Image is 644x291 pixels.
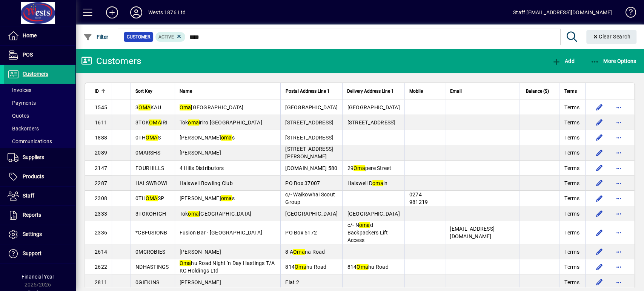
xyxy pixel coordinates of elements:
[4,84,75,96] a: Invoices
[347,222,388,243] span: c/- N d Backpackers Lift Access
[8,126,39,132] span: Backorders
[95,230,107,236] span: 2336
[450,87,515,95] div: Email
[4,46,75,64] a: POS
[589,54,638,68] button: More Options
[593,147,605,159] button: Edit
[564,279,579,286] span: Terms
[188,211,199,217] em: oma
[409,87,423,95] span: Mobile
[285,230,317,236] span: PO Box 5172
[95,195,107,201] span: 2308
[526,87,549,95] span: Balance ($)
[95,264,107,270] span: 2622
[135,180,169,186] span: HALSWBOWL
[285,87,329,95] span: Postal Address Line 1
[613,227,625,239] button: More options
[564,263,579,271] span: Terms
[135,279,159,285] span: 0GIFKINS
[347,180,387,186] span: Halswell D in
[613,147,625,159] button: More options
[593,116,605,129] button: Edit
[450,226,495,239] span: [EMAIL_ADDRESS][DOMAIN_NAME]
[593,246,605,258] button: Edit
[135,87,152,95] span: Sort Key
[124,6,148,19] button: Profile
[4,122,75,135] a: Backorders
[285,146,333,159] span: [STREET_ADDRESS][PERSON_NAME]
[593,132,605,144] button: Edit
[135,135,161,141] span: 0TH S
[8,113,29,119] span: Quotes
[593,276,605,288] button: Edit
[23,154,44,160] span: Suppliers
[586,30,637,44] button: Clear
[135,249,165,255] span: 0MCROBIES
[180,87,192,95] span: Name
[4,109,75,122] a: Quotes
[135,264,169,270] span: NDHASTINGS
[347,87,394,95] span: Delivery Address Line 1
[23,231,42,237] span: Settings
[564,149,579,156] span: Terms
[564,134,579,141] span: Terms
[135,104,161,110] span: 3 KAU
[295,264,306,270] em: Oma
[347,165,391,171] span: 29 pere Street
[593,192,605,204] button: Edit
[95,119,107,126] span: 1611
[180,165,224,171] span: 4 Hills Distributors
[8,100,36,106] span: Payments
[285,211,338,217] span: [GEOGRAPHIC_DATA]
[409,87,441,95] div: Mobile
[23,52,33,58] span: POS
[613,261,625,273] button: More options
[23,212,41,218] span: Reports
[564,229,579,236] span: Terms
[293,249,305,255] em: Oma
[347,104,400,110] span: [GEOGRAPHIC_DATA]
[22,274,54,280] span: Financial Year
[8,138,52,144] span: Communications
[135,165,164,171] span: FOURHILLS
[95,279,107,285] span: 2811
[180,150,221,156] span: [PERSON_NAME]
[285,119,333,126] span: [STREET_ADDRESS]
[285,104,338,110] span: [GEOGRAPHIC_DATA]
[149,119,161,126] em: OMA
[354,165,365,171] em: Oma
[95,135,107,141] span: 1888
[359,222,370,228] em: oma
[180,135,235,141] span: [PERSON_NAME] s
[450,87,461,95] span: Email
[146,135,158,141] em: OMA
[221,195,232,201] em: oma
[180,104,191,110] em: Oma
[564,195,579,202] span: Terms
[180,119,262,126] span: Tok iriro [GEOGRAPHIC_DATA]
[4,206,75,225] a: Reports
[619,2,635,26] a: Knowledge Base
[613,101,625,113] button: More options
[100,6,124,19] button: Add
[95,150,107,156] span: 2089
[95,211,107,217] span: 2333
[155,32,186,42] mat-chip: Activation Status: Active
[221,135,232,141] em: oma
[347,264,388,270] span: 814 hu Road
[593,208,605,220] button: Edit
[4,225,75,244] a: Settings
[564,179,579,187] span: Terms
[613,132,625,144] button: More options
[23,32,37,38] span: Home
[613,162,625,174] button: More options
[8,87,31,93] span: Invoices
[135,211,166,217] span: 3TOKOHIGH
[135,119,168,126] span: 3TOK IRI
[180,87,276,95] div: Name
[564,210,579,217] span: Terms
[180,279,221,285] span: [PERSON_NAME]
[95,104,107,110] span: 1545
[613,208,625,220] button: More options
[550,54,576,68] button: Add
